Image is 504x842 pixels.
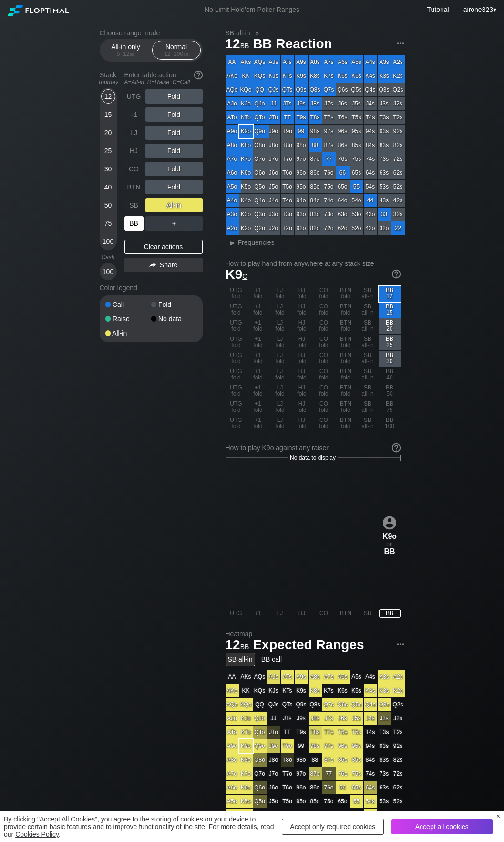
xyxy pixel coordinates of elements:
div: BTN fold [335,286,357,302]
div: 63o [336,208,350,221]
div: 15 [101,107,115,122]
div: K3s [378,69,391,83]
div: A9s [295,55,308,69]
div: CO fold [313,302,335,318]
div: Q3o [253,208,267,221]
div: 54o [350,194,363,207]
span: bb [183,51,188,57]
span: BB Reaction [251,37,333,53]
div: 100 [101,264,115,279]
div: A4o [226,194,239,207]
div: Raise [105,316,151,322]
div: A2s [391,55,405,69]
div: A8o [226,138,239,152]
div: BTN fold [335,383,357,399]
div: Q9o [253,125,267,138]
img: ellipsis.fd386fe8.svg [395,38,406,49]
div: 75o [322,180,336,193]
div: Q5o [253,180,267,193]
div: 93o [295,208,308,221]
div: QTo [253,111,267,124]
div: 42o [364,221,377,235]
a: Cookies Policy [15,831,59,838]
div: Q4s [364,83,377,96]
div: 95s [350,125,363,138]
div: 94s [364,125,377,138]
div: BTN fold [335,318,357,334]
div: All-in [105,330,151,337]
div: 53o [350,208,363,221]
div: 33 [378,208,391,221]
div: +1 fold [247,400,269,415]
div: SB all-in [357,318,379,334]
div: Q5s [350,83,363,96]
div: 76s [336,152,350,166]
div: ATo [226,111,239,124]
div: K7o [239,152,253,166]
div: 84o [309,194,322,207]
div: UTG fold [226,367,247,383]
div: A7s [322,55,336,69]
div: LJ fold [269,351,291,367]
div: QJs [267,83,280,96]
div: 42s [391,194,405,207]
div: Q9s [295,83,308,96]
div: BB 50 [379,383,401,399]
div: KTo [239,111,253,124]
div: BB 20 [379,318,401,334]
div: 93s [378,125,391,138]
div: K2o [239,221,253,235]
div: LJ [124,126,144,140]
div: K6s [336,69,350,83]
div: T2s [391,111,405,124]
span: K9 [226,267,248,282]
div: KQo [239,83,253,96]
div: T8s [309,111,322,124]
div: HJ fold [291,302,313,318]
div: 74o [322,194,336,207]
div: 55 [350,180,363,193]
div: 82s [391,138,405,152]
div: 87o [309,152,322,166]
div: AKo [226,69,239,83]
div: K4o [239,194,253,207]
div: A8s [309,55,322,69]
div: K2s [391,69,405,83]
div: JTo [267,111,280,124]
div: SB all-in [357,302,379,318]
div: Fold [145,107,203,122]
div: 92s [391,125,405,138]
div: 32o [378,221,391,235]
div: AJo [226,97,239,110]
a: Tutorial [427,6,449,13]
div: UTG [124,89,144,104]
div: 92o [295,221,308,235]
div: 25 [101,144,115,158]
div: K3o [239,208,253,221]
div: Cash [96,254,121,261]
div: JTs [281,97,294,110]
div: CO fold [313,335,335,350]
div: UTG fold [226,318,247,334]
div: Fold [151,301,197,308]
div: K8o [239,138,253,152]
span: » [250,29,264,37]
div: +1 fold [247,383,269,399]
div: 54s [364,180,377,193]
div: J2o [267,221,280,235]
div: Q8s [309,83,322,96]
div: 62o [336,221,350,235]
div: +1 fold [247,286,269,302]
div: 53s [378,180,391,193]
div: 85o [309,180,322,193]
div: T7s [322,111,336,124]
div: 100 [101,234,115,249]
div: AJs [267,55,280,69]
div: Fold [145,180,203,194]
div: T2o [281,221,294,235]
div: J3s [378,97,391,110]
img: ellipsis.fd386fe8.svg [395,639,406,650]
div: QQ [253,83,267,96]
div: 85s [350,138,363,152]
div: 76o [322,166,336,179]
